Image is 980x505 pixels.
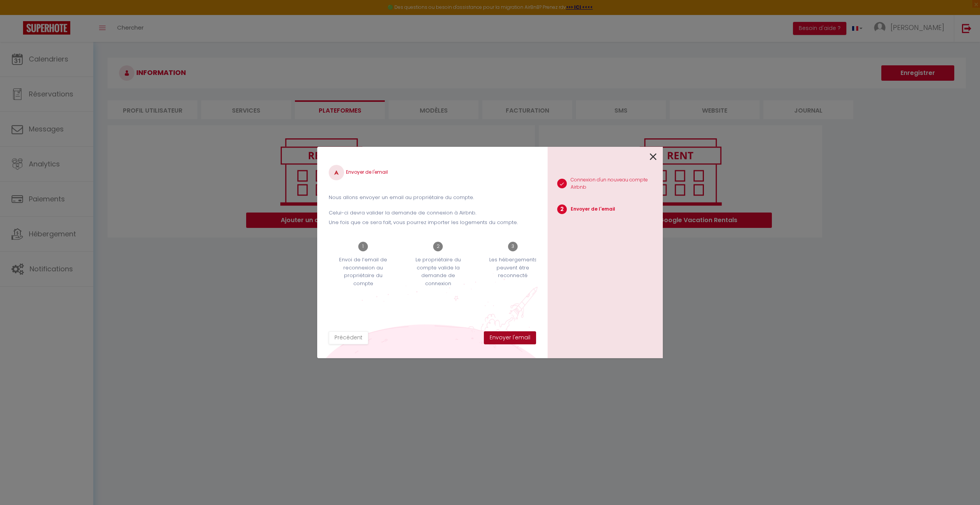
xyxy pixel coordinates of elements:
[557,204,567,214] span: 2
[329,209,536,217] p: Celui-ci devra valider la demande de connexion à Airbnb.
[571,206,615,213] p: Envoyer de l'email
[484,331,536,344] button: Envoyer l'email
[508,242,518,251] span: 3
[329,219,536,226] p: Une fois que ce sera fait, vous pourrez importer les logements du compte.
[358,242,368,251] span: 1
[433,242,443,251] span: 2
[334,256,393,287] p: Envoi de l’email de reconnexion au propriétaire du compte
[329,165,536,180] h4: Envoyer de l'email
[571,176,663,191] p: Connexion d'un nouveau compte Airbnb
[409,256,468,287] p: Le propriétaire du compte valide la demande de connexion
[483,256,543,279] p: Les hébergements peuvent être reconnecté
[329,194,536,201] p: Nous allons envoyer un email au propriétaire du compte.
[329,331,368,344] button: Précédent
